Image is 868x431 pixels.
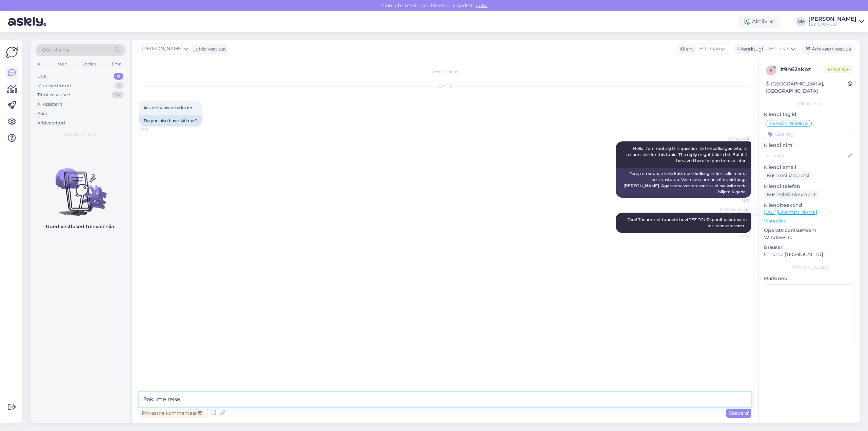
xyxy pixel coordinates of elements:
div: Vestlus algas [139,69,751,75]
div: Klienditugi [734,45,763,53]
span: [PERSON_NAME] [768,121,804,125]
div: Küsi meiliaadressi [764,171,812,180]
div: NM [796,17,806,26]
span: Online [825,66,852,73]
div: Tere, ma suunan selle küsimuse kolleegile, kes selle teema eest vastutab. Vastuse saamine võib ve... [616,168,751,198]
p: Kliendi nimi [764,142,854,149]
div: [PERSON_NAME] [808,16,856,22]
div: TEZ TOUR OÜ [808,22,856,27]
img: Askly Logo [5,46,18,59]
div: Do you also have ski trips? [139,115,202,126]
div: Arhiveeritud [37,120,65,126]
p: Kliendi email [764,164,854,171]
div: Privaatne kommentaar [139,409,205,418]
div: [DATE] [139,83,751,89]
div: All [36,60,44,68]
span: Estonian [699,45,720,53]
a: [PERSON_NAME]TEZ TOUR OÜ [808,16,864,27]
p: Klienditeekond [764,202,854,209]
div: 14 [112,92,123,98]
span: kas teil suusareise ka on [144,105,192,110]
span: Otsi kliente [42,46,69,54]
input: Lisa nimi [764,152,847,159]
div: Socials [81,60,98,68]
input: Lisa tag [764,129,854,139]
span: [PERSON_NAME] [142,45,182,53]
span: Luba [474,2,490,8]
div: 1 [115,82,123,89]
div: [GEOGRAPHIC_DATA], [GEOGRAPHIC_DATA] [766,80,848,95]
span: Hello, I am routing this question to the colleague who is responsible for this topic. The reply m... [626,146,748,163]
div: Email [111,60,125,68]
p: Operatsioonisüsteem [764,227,854,234]
span: 9 [770,68,772,73]
img: No chats [31,156,130,217]
span: Estonian [769,45,790,53]
a: [URL][DOMAIN_NAME] [764,209,817,215]
span: 18:34 [724,233,749,238]
div: Arhiveeri vestlus [802,44,854,54]
p: Märkmed [764,275,854,282]
span: AI Assistent [724,136,749,141]
span: Tere! Täname, et tunnete huvi TEZ TOURi poolt pakutavate reisiteenuste vastu. [628,217,748,228]
div: [PERSON_NAME] [764,265,854,271]
span: Saada [729,410,749,416]
textarea: Pakume reise [139,392,751,407]
div: Uus [37,73,46,80]
p: Uued vestlused tulevad siia. [46,223,115,230]
div: Klient [677,45,693,53]
span: 18:13 [141,127,166,132]
p: Brauser [764,244,854,251]
span: 18:13 [724,198,749,203]
div: Kõik [37,110,47,117]
div: juhib vestlust [192,45,226,53]
div: Küsi telefoninumbrit [764,190,818,199]
div: Kliendi info [764,101,854,107]
div: Web [57,60,68,68]
p: Windows 10 [764,234,854,241]
div: Minu vestlused [37,82,71,89]
p: Kliendi telefon [764,183,854,190]
p: Kliendi tag'id [764,111,854,118]
span: Uued vestlused [65,132,96,138]
div: 0 [114,73,123,80]
span: [PERSON_NAME] [720,207,749,212]
div: AI Assistent [37,101,62,108]
div: Aktiivne [738,16,780,28]
p: Chrome [TECHNICAL_ID] [764,251,854,258]
div: # 9h62akbz [780,65,825,74]
p: Vaata edasi ... [764,218,854,224]
div: Tiimi vestlused [37,92,71,98]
